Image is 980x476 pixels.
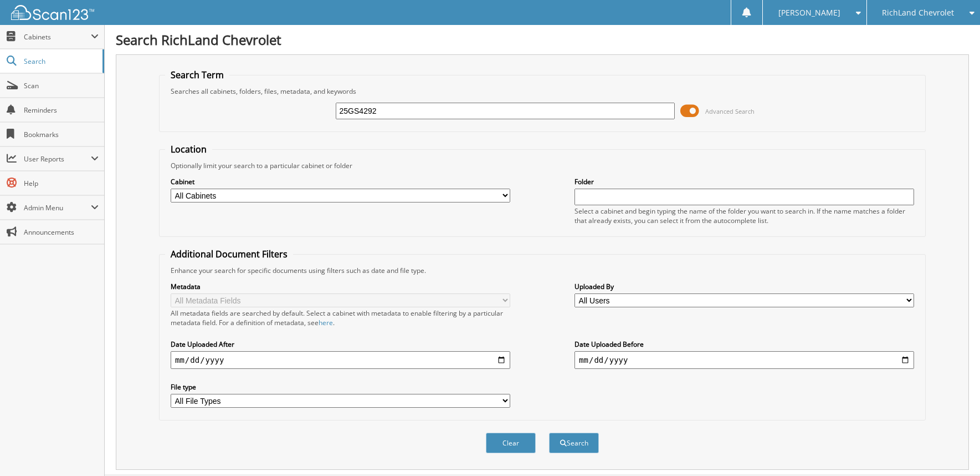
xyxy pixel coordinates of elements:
label: Cabinet [171,177,510,186]
div: Optionally limit your search to a particular cabinet or folder [165,161,920,170]
label: Date Uploaded Before [574,340,914,349]
span: User Reports [24,154,91,164]
input: end [574,351,914,369]
button: Search [549,433,599,453]
span: RichLand Chevrolet [882,9,954,16]
input: start [171,351,510,369]
label: Metadata [171,282,510,291]
div: All metadata fields are searched by default. Select a cabinet with metadata to enable filtering b... [171,308,510,327]
div: Select a cabinet and begin typing the name of the folder you want to search in. If the name match... [574,206,914,225]
img: scan123-logo-white.svg [11,5,94,20]
span: Cabinets [24,32,91,42]
span: Announcements [24,227,99,237]
span: Admin Menu [24,203,91,212]
div: Searches all cabinets, folders, files, metadata, and keywords [165,87,920,96]
div: Enhance your search for specific documents using filters such as date and file type. [165,266,920,275]
legend: Search Term [165,69,229,81]
span: Bookmarks [24,130,99,139]
legend: Location [165,143,212,155]
span: Reminders [24,105,99,115]
span: [PERSON_NAME] [778,9,840,16]
span: Scan [24,81,99,90]
label: File type [171,382,510,392]
a: here [319,318,333,327]
legend: Additional Document Filters [165,248,293,260]
label: Folder [574,177,914,186]
iframe: Chat Widget [925,423,980,476]
span: Search [24,57,97,66]
h1: Search RichLand Chevrolet [116,31,969,49]
button: Clear [486,433,536,453]
label: Date Uploaded After [171,340,510,349]
label: Uploaded By [574,282,914,291]
span: Help [24,179,99,188]
span: Advanced Search [705,107,755,115]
